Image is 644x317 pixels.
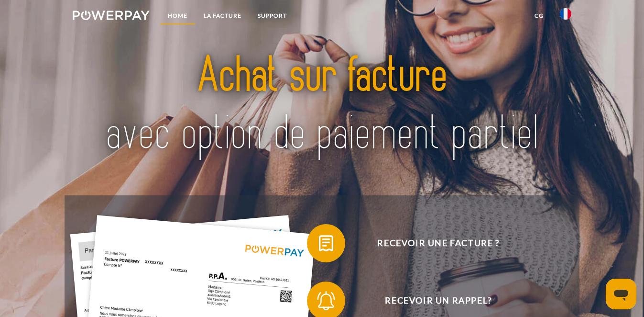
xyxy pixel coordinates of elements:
[307,224,556,262] button: Recevoir une facture ?
[73,11,150,20] img: logo-powerpay-white.svg
[160,7,196,24] a: Home
[526,7,552,24] a: CG
[196,7,250,24] a: LA FACTURE
[560,8,571,20] img: fr
[250,7,295,24] a: Support
[97,32,547,179] img: title-powerpay_fr.svg
[606,279,636,309] iframe: Bouton de lancement de la fenêtre de messagerie
[314,289,338,313] img: qb_bell.svg
[314,231,338,255] img: qb_bill.svg
[321,224,556,262] span: Recevoir une facture ?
